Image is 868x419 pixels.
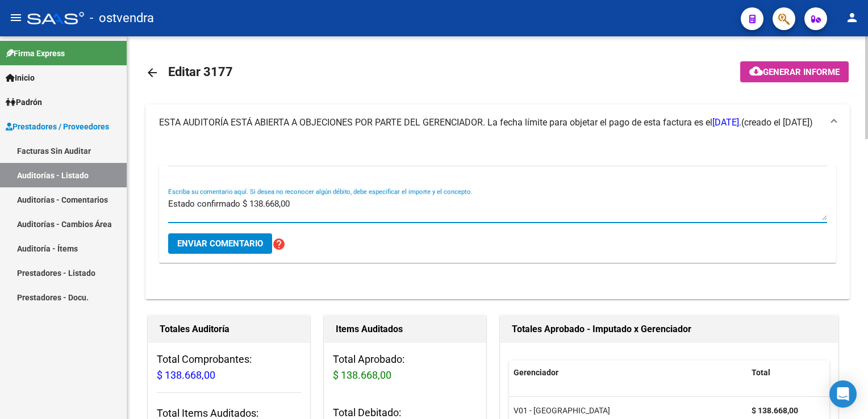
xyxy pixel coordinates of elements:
span: [DATE]. [712,117,741,128]
mat-icon: person [845,11,859,24]
span: ESTA AUDITORÍA ESTÁ ABIERTA A OBJECIONES POR PARTE DEL GERENCIADOR. La fecha límite para objetar ... [159,117,741,128]
h1: Totales Auditoría [160,320,298,338]
mat-icon: arrow_back [145,66,159,79]
span: V01 - [GEOGRAPHIC_DATA] [514,406,610,415]
span: Generar informe [763,67,840,77]
datatable-header-cell: Gerenciador [509,361,747,385]
span: Inicio [6,72,35,84]
span: (creado el [DATE]) [741,116,813,129]
span: $ 138.668,00 [333,369,391,381]
mat-icon: help [272,237,286,251]
h1: Items Auditados [336,320,474,338]
span: Gerenciador [514,368,558,377]
span: - ostvendra [90,6,154,31]
h1: Totales Aprobado - Imputado x Gerenciador [512,320,827,338]
span: Prestadores / Proveedores [6,120,109,133]
div: Open Intercom Messenger [829,380,857,408]
span: Editar 3177 [168,65,233,79]
span: Total [752,368,770,377]
mat-icon: cloud_download [749,64,763,78]
span: $ 138.668,00 [157,369,215,381]
h3: Total Aprobado: [333,351,477,383]
strong: $ 138.668,00 [752,406,798,415]
span: Firma Express [6,47,65,60]
div: ESTA AUDITORÍA ESTÁ ABIERTA A OBJECIONES POR PARTE DEL GERENCIADOR. La fecha límite para objetar ... [145,141,850,299]
mat-expansion-panel-header: ESTA AUDITORÍA ESTÁ ABIERTA A OBJECIONES POR PARTE DEL GERENCIADOR. La fecha límite para objetar ... [145,104,850,141]
mat-icon: menu [9,11,23,24]
datatable-header-cell: Total [747,361,821,385]
button: Enviar comentario [168,233,272,254]
span: Enviar comentario [177,238,263,249]
h3: Total Comprobantes: [157,351,301,383]
span: Padrón [6,96,42,108]
button: Generar informe [740,61,849,82]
